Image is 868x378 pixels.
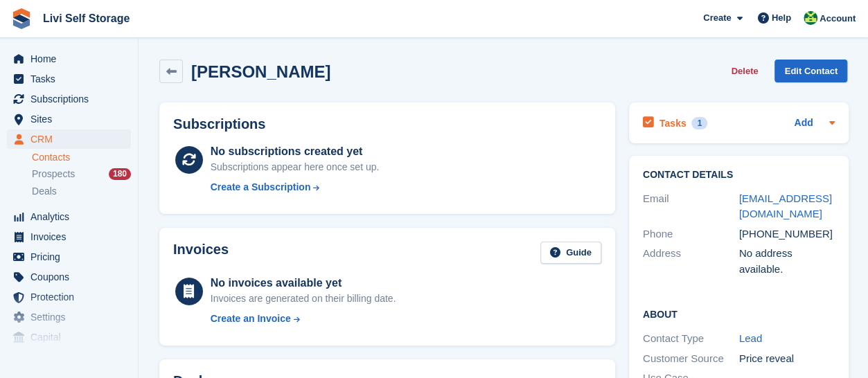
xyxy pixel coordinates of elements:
[691,117,707,129] div: 1
[7,287,131,307] a: menu
[30,69,114,89] span: Tasks
[540,242,601,264] a: Guide
[211,291,396,306] div: Invoices are generated on their billing date.
[211,312,396,326] a: Create an Invoice
[173,242,229,264] h2: Invoices
[30,109,114,129] span: Sites
[794,116,813,132] a: Add
[659,117,687,129] h2: Tasks
[643,191,739,222] div: Email
[32,151,131,164] a: Contacts
[7,49,131,69] a: menu
[774,60,847,82] a: Edit Contact
[643,226,739,242] div: Phone
[191,62,330,81] h2: [PERSON_NAME]
[211,143,380,160] div: No subscriptions created yet
[7,69,131,89] a: menu
[772,11,791,25] span: Help
[7,307,131,327] a: menu
[7,129,131,149] a: menu
[211,312,291,326] div: Create an Invoice
[32,185,57,198] span: Deals
[30,247,114,267] span: Pricing
[211,275,396,291] div: No invoices available yet
[11,8,32,29] img: stora-icon-8386f47178a22dfd0bd8f6a31ec36ba5ce8667c1dd55bd0f319d3a0aa187defe.svg
[30,207,114,226] span: Analytics
[739,351,835,367] div: Price reveal
[30,267,114,287] span: Coupons
[643,246,739,277] div: Address
[211,180,311,195] div: Create a Subscription
[643,307,835,321] h2: About
[7,267,131,287] a: menu
[643,351,739,367] div: Customer Source
[32,167,131,181] a: Prospects 180
[30,227,114,246] span: Invoices
[30,307,114,327] span: Settings
[211,160,380,174] div: Subscriptions appear here once set up.
[30,327,114,347] span: Capital
[32,168,75,181] span: Prospects
[739,226,835,242] div: [PHONE_NUMBER]
[739,332,762,344] a: Lead
[30,49,114,69] span: Home
[30,89,114,109] span: Subscriptions
[703,11,731,25] span: Create
[173,116,601,132] h2: Subscriptions
[7,109,131,129] a: menu
[739,192,832,220] a: [EMAIL_ADDRESS][DOMAIN_NAME]
[7,89,131,109] a: menu
[643,170,835,181] h2: Contact Details
[30,287,114,307] span: Protection
[739,246,835,277] div: No address available.
[725,60,763,82] button: Delete
[7,327,131,347] a: menu
[211,180,380,195] a: Create a Subscription
[804,11,817,25] img: Alex Handyside
[7,227,131,246] a: menu
[32,184,131,199] a: Deals
[643,331,739,347] div: Contact Type
[7,247,131,267] a: menu
[820,12,856,26] span: Account
[37,7,135,30] a: Livi Self Storage
[30,129,114,149] span: CRM
[7,207,131,226] a: menu
[109,168,131,180] div: 180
